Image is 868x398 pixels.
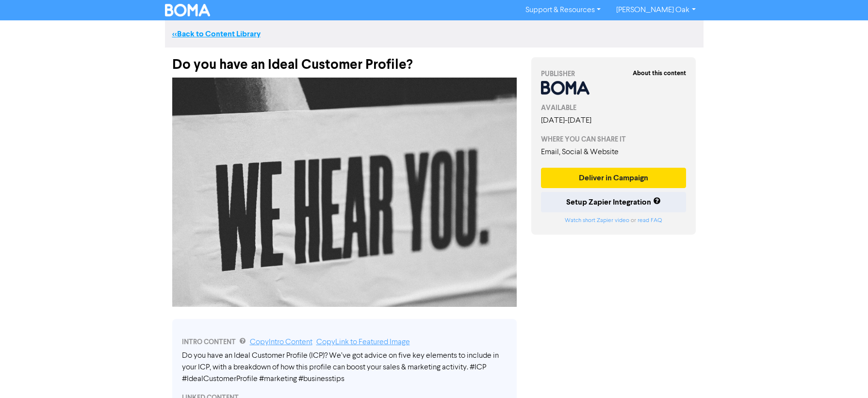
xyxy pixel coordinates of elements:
[541,134,687,144] div: WHERE YOU CAN SHARE IT
[541,216,687,225] div: or
[541,115,687,127] div: [DATE] - [DATE]
[541,146,687,158] div: Email, Social & Website
[518,2,608,18] a: Support & Resources
[541,69,687,79] div: PUBLISHER
[316,338,410,346] a: Copy Link to Featured Image
[541,103,687,113] div: AVAILABLE
[172,29,261,39] a: <<Back to Content Library
[172,48,517,73] div: Do you have an Ideal Customer Profile?
[182,350,507,385] div: Do you have an Ideal Customer Profile (ICP)? We’ve got advice on five key elements to include in ...
[541,192,687,212] button: Setup Zapier Integration
[608,2,703,18] a: [PERSON_NAME] Oak
[638,218,662,223] a: read FAQ
[565,218,629,223] a: Watch short Zapier video
[633,69,686,77] strong: About this content
[541,168,687,188] button: Deliver in Campaign
[165,4,211,16] img: BOMA Logo
[819,351,868,398] iframe: Chat Widget
[182,336,507,348] div: INTRO CONTENT
[250,338,312,346] a: Copy Intro Content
